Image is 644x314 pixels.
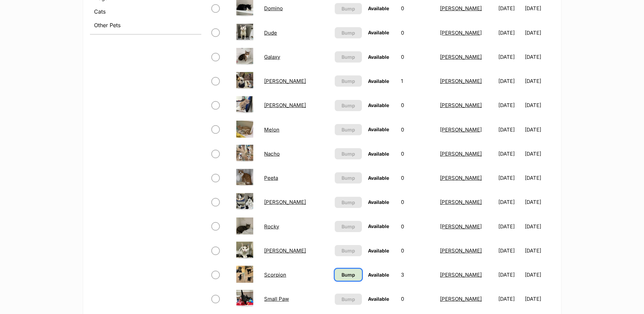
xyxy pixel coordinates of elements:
[398,21,437,45] td: 0
[525,142,553,165] td: [DATE]
[264,126,279,133] a: Melon
[525,69,553,93] td: [DATE]
[342,296,355,303] span: Bump
[496,21,524,45] td: [DATE]
[264,102,306,108] a: [PERSON_NAME]
[496,69,524,93] td: [DATE]
[335,148,362,159] button: Bump
[368,126,389,132] span: Available
[342,174,355,181] span: Bump
[342,77,355,85] span: Bump
[398,215,437,238] td: 0
[342,223,355,230] span: Bump
[368,199,389,205] span: Available
[525,190,553,214] td: [DATE]
[398,190,437,214] td: 0
[264,151,280,157] a: Nacho
[335,221,362,232] button: Bump
[368,78,389,84] span: Available
[496,45,524,69] td: [DATE]
[440,151,482,157] a: [PERSON_NAME]
[440,199,482,205] a: [PERSON_NAME]
[90,19,201,31] a: Other Pets
[264,175,278,181] a: Peeta
[496,239,524,262] td: [DATE]
[335,124,362,135] button: Bump
[264,199,306,205] a: [PERSON_NAME]
[525,45,553,69] td: [DATE]
[264,247,306,254] a: [PERSON_NAME]
[440,30,482,36] a: [PERSON_NAME]
[496,190,524,214] td: [DATE]
[368,54,389,60] span: Available
[440,247,482,254] a: [PERSON_NAME]
[264,30,277,36] a: Dude
[264,223,279,230] a: Rocky
[342,271,355,278] span: Bump
[342,199,355,206] span: Bump
[90,5,201,18] a: Cats
[368,272,389,278] span: Available
[264,296,289,302] a: Small Paw
[398,166,437,190] td: 0
[335,100,362,111] button: Bump
[440,223,482,230] a: [PERSON_NAME]
[525,21,553,45] td: [DATE]
[335,172,362,184] button: Bump
[335,245,362,256] button: Bump
[398,287,437,311] td: 0
[335,75,362,87] button: Bump
[398,263,437,286] td: 3
[342,126,355,133] span: Bump
[398,239,437,262] td: 0
[368,5,389,11] span: Available
[368,296,389,302] span: Available
[398,93,437,117] td: 0
[264,78,306,84] a: [PERSON_NAME]
[525,287,553,311] td: [DATE]
[335,51,362,63] button: Bump
[398,118,437,141] td: 0
[342,150,355,157] span: Bump
[335,294,362,305] button: Bump
[368,248,389,254] span: Available
[525,93,553,117] td: [DATE]
[335,197,362,208] button: Bump
[440,296,482,302] a: [PERSON_NAME]
[440,272,482,278] a: [PERSON_NAME]
[368,151,389,157] span: Available
[368,102,389,108] span: Available
[335,27,362,38] button: Bump
[525,239,553,262] td: [DATE]
[440,54,482,60] a: [PERSON_NAME]
[398,45,437,69] td: 0
[342,5,355,12] span: Bump
[264,272,286,278] a: Scorpion
[525,166,553,190] td: [DATE]
[398,69,437,93] td: 1
[342,53,355,60] span: Bump
[342,247,355,254] span: Bump
[368,30,389,35] span: Available
[496,263,524,286] td: [DATE]
[440,126,482,133] a: [PERSON_NAME]
[335,3,362,14] button: Bump
[496,142,524,165] td: [DATE]
[368,223,389,229] span: Available
[525,118,553,141] td: [DATE]
[398,142,437,165] td: 0
[264,54,280,60] a: Galaxy
[525,263,553,286] td: [DATE]
[342,29,355,36] span: Bump
[496,93,524,117] td: [DATE]
[496,287,524,311] td: [DATE]
[335,269,362,281] a: Bump
[525,215,553,238] td: [DATE]
[440,102,482,108] a: [PERSON_NAME]
[496,215,524,238] td: [DATE]
[496,166,524,190] td: [DATE]
[440,175,482,181] a: [PERSON_NAME]
[440,78,482,84] a: [PERSON_NAME]
[342,102,355,109] span: Bump
[440,5,482,12] a: [PERSON_NAME]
